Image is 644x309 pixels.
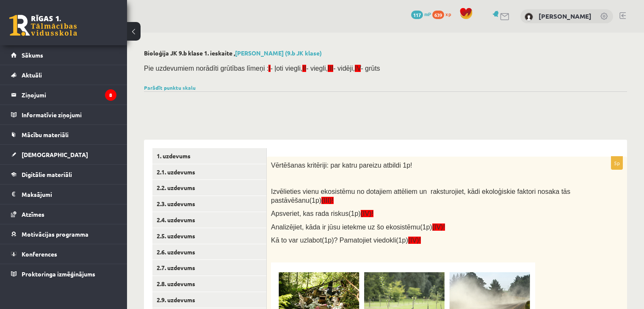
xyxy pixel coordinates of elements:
span: Motivācijas programma [22,230,88,238]
a: 117 mP [411,11,431,17]
img: Kārlis Šūtelis [525,13,533,21]
span: [DEMOGRAPHIC_DATA] [22,151,88,158]
a: 2.3. uzdevums [152,196,266,212]
a: 2.5. uzdevums [152,228,266,244]
span: Analizējiet, kāda ir jūsu ietekme uz šo ekosistēmu(1p) [271,223,445,231]
a: Sākums [11,45,116,65]
a: Atzīmes [11,204,116,224]
span: Atzīmes [22,210,44,218]
i: 8 [105,89,116,101]
span: 639 [432,11,444,19]
span: 117 [411,11,423,19]
a: Maksājumi [11,185,116,204]
a: 2.9. uzdevums [152,292,266,308]
a: Mācību materiāli [11,125,116,144]
span: Mācību materiāli [22,131,69,138]
legend: Maksājumi [22,185,116,204]
a: 2.7. uzdevums [152,260,266,276]
a: Rīgas 1. Tālmācības vidusskola [9,15,77,36]
span: II [302,65,306,72]
span: (IV)! [408,237,421,244]
span: Kā to var uzlabot(1p)? Pamatojiet viedokli(1p) [271,237,421,244]
a: 2.1. uzdevums [152,164,266,180]
h2: Bioloģija JK 9.b klase 1. ieskaite , [144,50,627,57]
a: Proktoringa izmēģinājums [11,264,116,284]
a: [DEMOGRAPHIC_DATA] [11,145,116,164]
span: (IV)! [432,223,445,231]
span: Izvēlieties vienu ekosistēmu no dotajiem attēliem un raksturojiet, kādi ekoloģiskie faktori nosak... [271,188,570,204]
a: 639 xp [432,11,455,17]
p: 5p [611,156,623,170]
a: 2.2. uzdevums [152,180,266,196]
a: Digitālie materiāli [11,165,116,184]
span: (IV)! [361,210,373,217]
a: Ziņojumi8 [11,85,116,105]
span: (III)! [321,197,333,204]
span: Apsveriet, kas rada riskus(1p) [271,210,373,217]
span: xp [445,11,451,17]
legend: Ziņojumi [22,85,116,105]
span: IV [355,65,361,72]
a: [PERSON_NAME] (9.b JK klase) [235,49,322,57]
span: Sākums [22,51,43,59]
span: mP [424,11,431,17]
span: III [328,65,333,72]
span: I [268,65,270,72]
span: Aktuāli [22,71,42,79]
span: Vērtēšanas kritēriji: par katru pareizu atbildi 1p! [271,162,412,169]
a: Aktuāli [11,65,116,85]
a: [PERSON_NAME] [539,12,591,20]
a: Motivācijas programma [11,224,116,244]
a: 2.6. uzdevums [152,244,266,260]
span: Pie uzdevumiem norādīti grūtības līmeņi : - ļoti viegli, - viegli, - vidēji, - grūts [144,65,380,72]
a: 2.8. uzdevums [152,276,266,292]
a: Parādīt punktu skalu [144,84,196,91]
span: Konferences [22,250,57,258]
a: 1. uzdevums [152,148,266,164]
a: Konferences [11,244,116,264]
span: Proktoringa izmēģinājums [22,270,95,278]
a: 2.4. uzdevums [152,212,266,228]
legend: Informatīvie ziņojumi [22,105,116,124]
a: Informatīvie ziņojumi [11,105,116,124]
span: Digitālie materiāli [22,171,72,178]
